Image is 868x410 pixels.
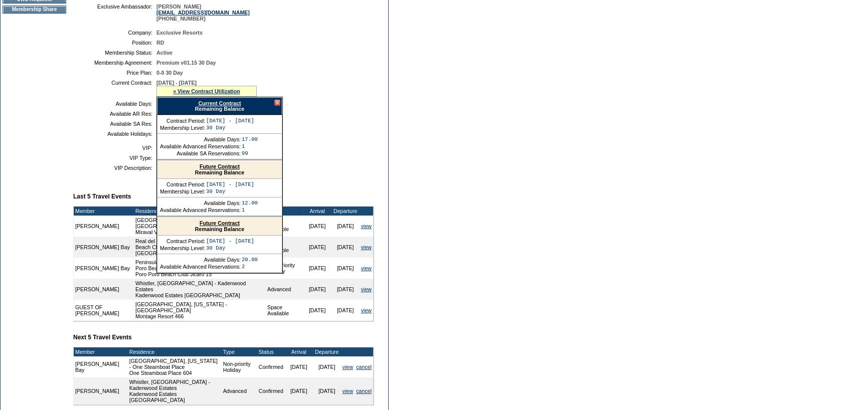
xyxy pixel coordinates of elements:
[206,238,254,244] td: [DATE] - [DATE]
[198,100,241,106] a: Current Contract
[266,279,303,300] td: Advanced
[74,377,125,404] td: [PERSON_NAME]
[222,347,257,356] td: Type
[303,237,331,258] td: [DATE]
[134,258,266,279] td: Peninsula Papagayo, [GEOGRAPHIC_DATA] - Poro Poro Beach Club Poro Poro Beach Club Jicaro 15
[73,193,131,200] b: Last 5 Travel Events
[156,10,250,16] a: [EMAIL_ADDRESS][DOMAIN_NAME]
[266,237,303,258] td: Space Available
[331,258,360,279] td: [DATE]
[74,258,134,279] td: [PERSON_NAME] Bay
[156,30,203,36] span: Exclusive Resorts
[134,279,266,300] td: Whistler, [GEOGRAPHIC_DATA] - Kadenwood Estates Kadenwood Estates [GEOGRAPHIC_DATA]
[361,244,372,250] a: view
[242,257,258,263] td: 20.00
[200,163,240,169] a: Future Contract
[74,347,125,356] td: Member
[74,207,134,216] td: Member
[303,279,331,300] td: [DATE]
[257,356,285,377] td: Confirmed
[77,155,152,161] td: VIP Type:
[266,300,303,321] td: Space Available
[361,307,372,313] a: view
[77,101,152,107] td: Available Days:
[128,356,222,377] td: [GEOGRAPHIC_DATA], [US_STATE] - One Steamboat Place One Steamboat Place 604
[77,131,152,137] td: Available Holidays:
[160,264,241,270] td: Available Advanced Reservations:
[160,188,205,194] td: Membership Level:
[160,181,205,187] td: Contract Period:
[77,30,152,36] td: Company:
[160,118,205,124] td: Contract Period:
[303,216,331,237] td: [DATE]
[3,6,66,14] td: Membership Share
[242,207,258,213] td: 1
[173,88,240,94] a: » View Contract Utilization
[128,377,222,404] td: Whistler, [GEOGRAPHIC_DATA] - Kadenwood Estates Kadenwood Estates [GEOGRAPHIC_DATA]
[77,111,152,117] td: Available AR Res:
[222,356,257,377] td: Non-priority Holiday
[303,207,331,216] td: Arrival
[156,4,250,22] span: [PERSON_NAME] [PHONE_NUMBER]
[206,125,254,131] td: 30 Day
[160,150,241,156] td: Available SA Reservations:
[206,188,254,194] td: 30 Day
[242,150,258,156] td: 99
[303,258,331,279] td: [DATE]
[134,237,266,258] td: Real del Mar, [GEOGRAPHIC_DATA] - Real del Mar Beach Club [GEOGRAPHIC_DATA]
[77,145,152,151] td: VIP:
[331,207,360,216] td: Departure
[356,388,372,394] a: cancel
[134,300,266,321] td: [GEOGRAPHIC_DATA], [US_STATE] - [GEOGRAPHIC_DATA] Montage Resort 466
[160,200,241,206] td: Available Days:
[74,300,134,321] td: GUEST OF [PERSON_NAME]
[157,97,282,115] div: Remaining Balance
[77,4,152,22] td: Exclusive Ambassador:
[77,70,152,76] td: Price Plan:
[160,257,241,263] td: Available Days:
[206,245,254,251] td: 30 Day
[160,143,241,149] td: Available Advanced Reservations:
[160,238,205,244] td: Contract Period:
[222,377,257,404] td: Advanced
[156,60,216,66] span: Premium v01.15 30 Day
[156,50,172,56] span: Active
[356,364,372,370] a: cancel
[361,286,372,292] a: view
[160,245,205,251] td: Membership Level:
[77,165,152,171] td: VIP Description:
[77,60,152,66] td: Membership Agreement:
[313,347,341,356] td: Departure
[285,356,313,377] td: [DATE]
[128,347,222,356] td: Residence
[257,347,285,356] td: Status
[242,200,258,206] td: 12.00
[160,136,241,142] td: Available Days:
[206,181,254,187] td: [DATE] - [DATE]
[331,216,360,237] td: [DATE]
[342,364,353,370] a: view
[160,207,241,213] td: Available Advanced Reservations:
[156,80,197,86] span: [DATE] - [DATE]
[134,216,266,237] td: [GEOGRAPHIC_DATA], [US_STATE] - [GEOGRAPHIC_DATA] [US_STATE] Resort & Spa Miraval Villa 10
[77,50,152,56] td: Membership Status:
[134,207,266,216] td: Residence
[74,356,125,377] td: [PERSON_NAME] Bay
[242,143,258,149] td: 1
[313,356,341,377] td: [DATE]
[74,279,134,300] td: [PERSON_NAME]
[74,216,134,237] td: [PERSON_NAME]
[242,264,258,270] td: 2
[74,237,134,258] td: [PERSON_NAME] Bay
[331,300,360,321] td: [DATE]
[242,136,258,142] td: 17.00
[303,300,331,321] td: [DATE]
[77,40,152,46] td: Position:
[156,40,164,46] span: RD
[157,160,282,179] div: Remaining Balance
[313,377,341,404] td: [DATE]
[266,258,303,279] td: Non-priority Holiday
[331,279,360,300] td: [DATE]
[200,220,240,226] a: Future Contract
[285,347,313,356] td: Arrival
